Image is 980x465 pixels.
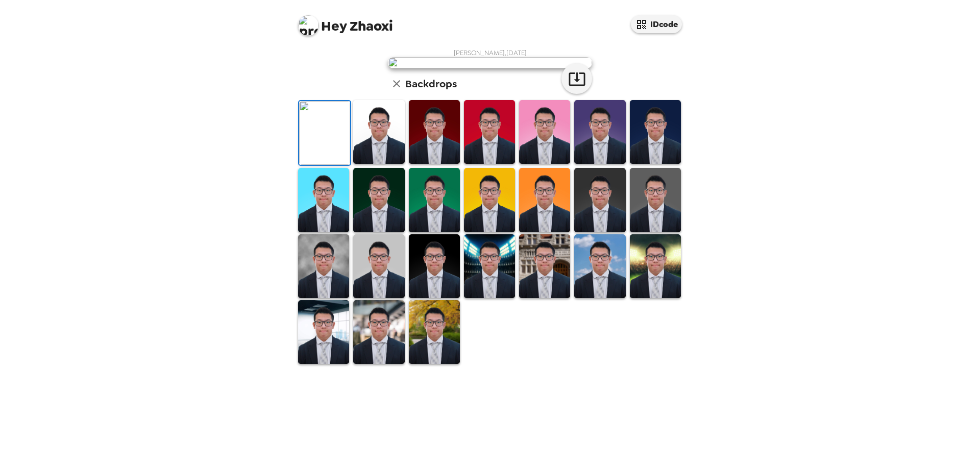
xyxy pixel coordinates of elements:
span: Zhaoxi [298,10,393,33]
button: IDcode [631,15,682,33]
span: Hey [321,17,347,35]
img: Original [299,101,350,165]
span: [PERSON_NAME] , [DATE] [454,48,527,57]
img: user [388,57,592,68]
img: profile pic [298,15,318,36]
h6: Backdrops [405,76,457,92]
